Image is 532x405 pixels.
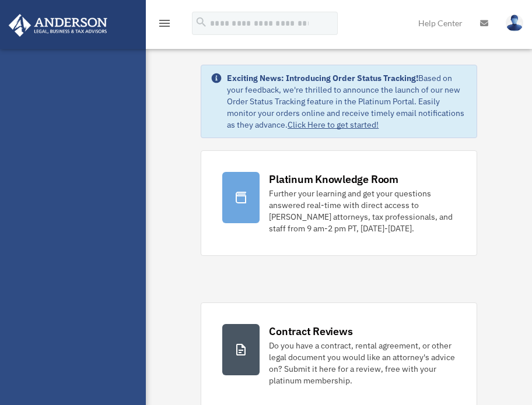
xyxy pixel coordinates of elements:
[506,15,523,31] img: User Pic
[269,324,352,339] div: Contract Reviews
[5,14,111,37] img: Anderson Advisors Platinum Portal
[288,119,379,130] a: Click Here to get started!
[157,16,171,30] i: menu
[269,340,456,386] div: Do you have a contract, rental agreement, or other legal document you would like an attorney's ad...
[269,172,398,186] div: Platinum Knowledge Room
[227,72,467,131] div: Based on your feedback, we're thrilled to announce the launch of our new Order Status Tracking fe...
[201,150,477,256] a: Platinum Knowledge Room Further your learning and get your questions answered real-time with dire...
[227,73,418,83] strong: Exciting News: Introducing Order Status Tracking!
[195,16,208,29] i: search
[269,188,456,234] div: Further your learning and get your questions answered real-time with direct access to [PERSON_NAM...
[157,20,171,30] a: menu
